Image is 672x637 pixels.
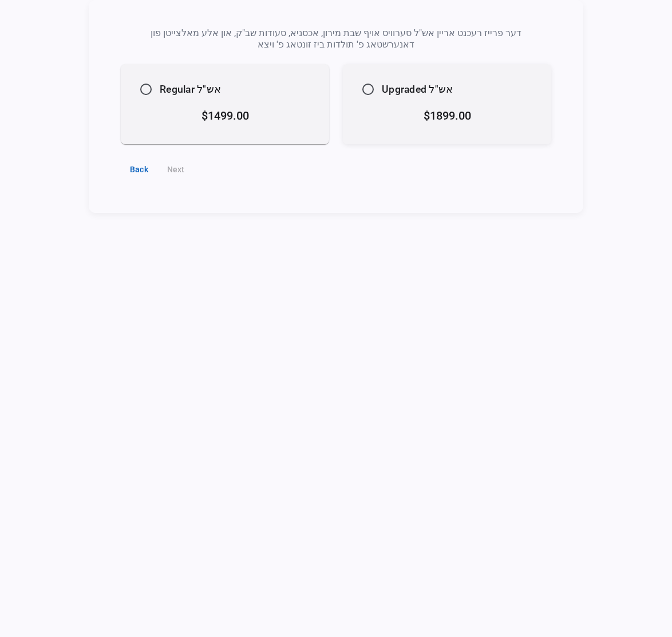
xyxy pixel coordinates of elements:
[143,27,530,50] p: דער פרייז רעכנט אריין אש"ל סערוויס אויף שבת מירון, אכסניא, סעודות שב"ק, און אלע מאלצייטן פון דאנע...
[366,110,528,121] p: $1899.00
[130,164,148,175] span: Back
[382,84,453,95] span: Upgraded אש"ל
[121,158,157,181] button: Back
[144,110,306,121] p: $1499.00
[160,84,221,95] span: Regular אש"ל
